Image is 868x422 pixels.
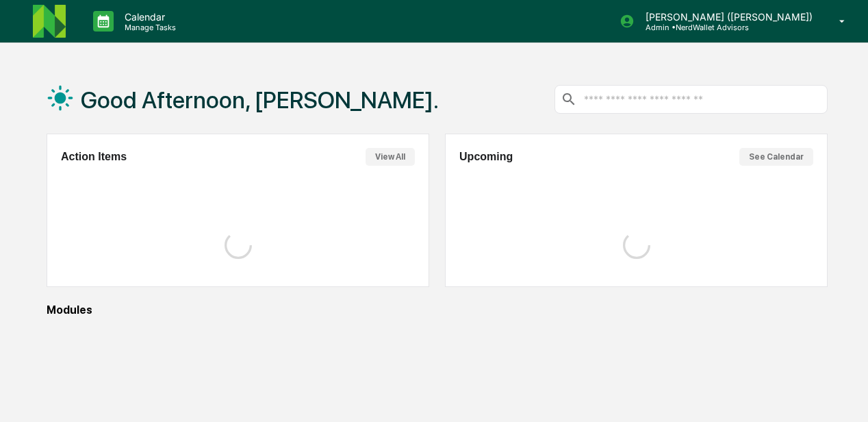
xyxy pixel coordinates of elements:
h1: Good Afternoon, [PERSON_NAME]. [81,86,439,114]
div: Modules [47,303,828,316]
button: View All [366,148,415,166]
h2: Upcoming [459,151,513,163]
p: Manage Tasks [114,23,183,32]
h2: Action Items [61,151,127,163]
p: [PERSON_NAME] ([PERSON_NAME]) [635,11,819,23]
p: Calendar [114,11,183,23]
button: See Calendar [739,148,813,166]
p: Admin • NerdWallet Advisors [635,23,762,32]
img: logo [33,5,66,38]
